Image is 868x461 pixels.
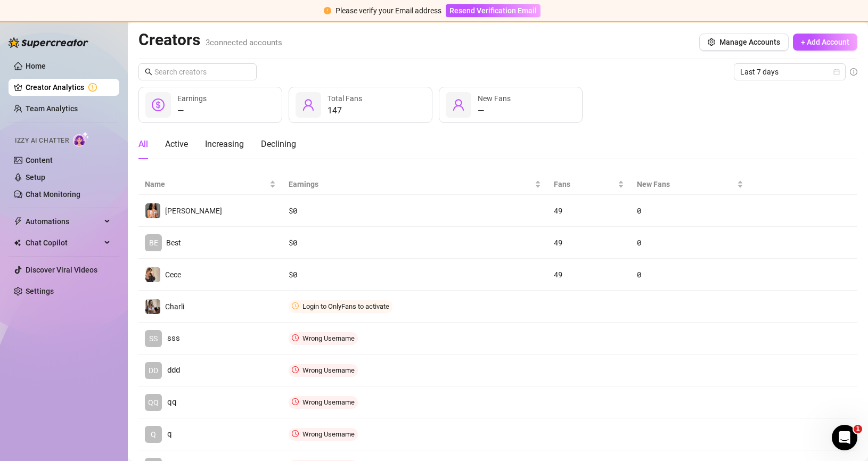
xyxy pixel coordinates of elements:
[165,138,188,151] div: Active
[138,30,282,50] h2: Creators
[302,334,355,342] span: Wrong Username
[261,138,296,151] div: Declining
[324,7,331,14] span: exclamation-circle
[26,173,45,182] a: Setup
[327,104,362,117] div: 147
[9,37,88,48] img: logo-BBDzfeDw.svg
[335,5,441,17] div: Please verify your Email address
[11,62,202,75] h2: 5 collections
[15,359,37,366] span: Home
[554,237,624,249] div: 49
[145,394,276,411] a: QQqq
[11,216,190,238] p: Learn about the Supercreator platform and its features
[167,396,177,409] span: qq
[449,6,537,15] span: Resend Verification Email
[554,205,624,217] div: 49
[167,428,172,441] span: q
[11,202,190,213] p: CRM, Chatting and Management Tools
[292,334,299,341] span: clock-circle
[637,205,743,217] div: 0
[165,302,184,311] span: Charli
[26,287,54,295] a: Settings
[793,34,857,51] button: + Add Account
[7,28,206,48] div: Search for helpSearch for help
[11,106,190,117] p: Onboarding to Supercreator
[630,174,750,195] th: New Fans
[149,365,158,376] span: DD
[11,282,190,293] p: Answers to your common questions
[154,66,242,78] input: Search creators
[11,174,45,185] span: 3 articles
[554,269,624,281] div: 49
[167,332,180,345] span: sss
[166,238,181,247] span: Best
[187,4,206,23] div: Close
[699,34,789,51] button: Manage Accounts
[302,366,355,374] span: Wrong Username
[26,266,97,274] a: Discover Viral Videos
[446,4,541,17] button: Resend Verification Email
[850,68,857,76] span: info-circle
[327,94,362,103] span: Total Fans
[11,323,190,334] p: Billing
[160,332,213,375] button: News
[854,425,862,433] span: 1
[167,364,180,377] span: ddd
[801,38,849,46] span: + Add Account
[11,147,190,159] p: Izzy - AI Chatter
[26,156,53,164] a: Content
[149,333,158,344] span: SS
[145,267,160,282] img: Cece
[145,426,276,443] a: Qq
[292,302,299,309] span: clock-circle
[282,174,547,195] th: Earnings
[302,430,355,438] span: Wrong Username
[138,138,148,151] div: All
[165,207,222,215] span: [PERSON_NAME]
[708,38,715,46] span: setting
[11,119,45,130] span: 5 articles
[93,5,122,23] h1: Help
[302,98,315,111] span: user
[637,269,743,281] div: 0
[145,178,267,190] span: Name
[145,330,276,347] a: SSsss
[145,68,152,76] span: search
[26,62,46,70] a: Home
[53,332,107,375] button: Messages
[719,38,780,46] span: Manage Accounts
[205,138,244,151] div: Increasing
[15,136,69,146] span: Izzy AI Chatter
[62,359,99,366] span: Messages
[26,190,80,199] a: Chat Monitoring
[145,362,276,379] a: DDddd
[478,94,511,103] span: New Fans
[145,299,160,314] img: Charli
[124,359,143,366] span: Help
[177,104,207,117] div: —
[833,69,840,75] span: calendar
[165,270,181,279] span: Cece
[26,79,111,96] a: Creator Analytics exclamation-circle
[289,237,541,249] div: $ 0
[26,234,101,251] span: Chat Copilot
[292,430,299,437] span: clock-circle
[547,174,630,195] th: Fans
[138,174,282,195] th: Name
[637,237,743,249] div: 0
[832,425,857,450] iframe: Intercom live chat
[206,38,282,47] span: 3 connected accounts
[289,178,533,190] span: Earnings
[145,203,160,218] img: Carmen
[148,397,159,408] span: QQ
[11,295,50,306] span: 13 articles
[452,98,465,111] span: user
[289,269,541,281] div: $ 0
[740,64,839,80] span: Last 7 days
[149,237,158,249] span: BE
[11,93,190,104] p: Getting Started
[292,366,299,373] span: clock-circle
[637,178,735,190] span: New Fans
[478,104,511,117] div: —
[289,205,541,217] div: $ 0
